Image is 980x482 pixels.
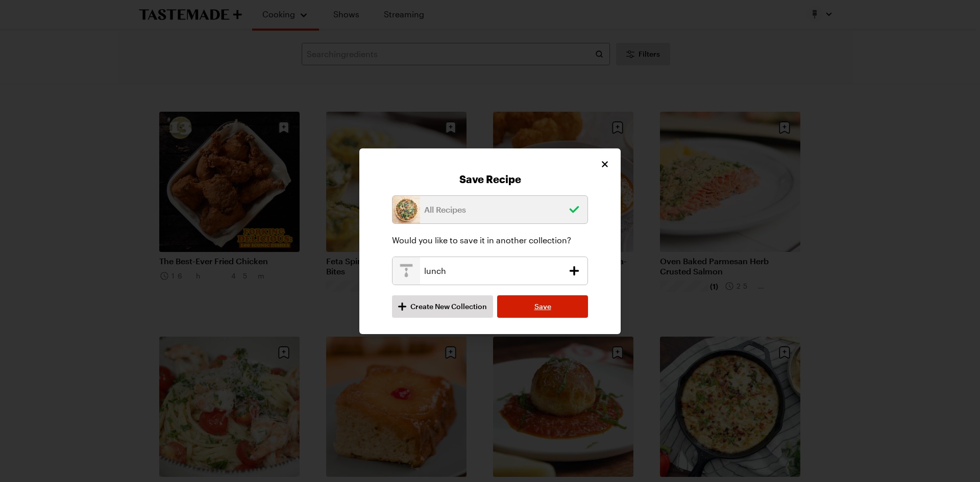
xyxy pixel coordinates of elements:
[392,295,493,318] button: Create New Collection
[534,301,551,312] span: Save
[410,301,487,312] span: Create New Collection
[392,234,588,246] p: Would you like to save it in another collection?
[599,159,610,170] button: Close
[392,257,588,285] button: add recipe to lunch collection
[497,295,588,318] button: Save
[424,265,563,277] p: lunch
[424,204,563,216] p: All Recipes
[370,173,610,185] h2: Save Recipe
